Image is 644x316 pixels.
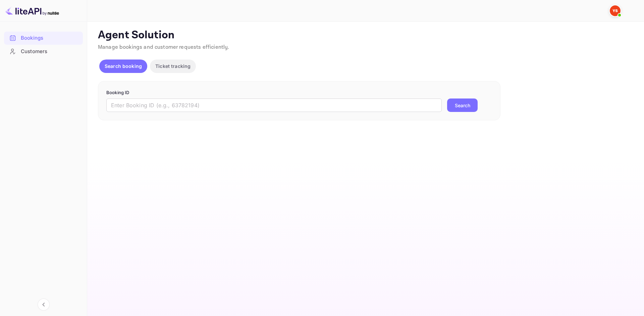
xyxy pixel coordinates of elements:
p: Ticket tracking [155,63,191,70]
p: Agent Solution [98,29,632,42]
img: Yandex Support [610,5,621,16]
a: Customers [4,45,83,57]
p: Booking ID [106,89,492,96]
p: Search booking [105,63,142,70]
button: Collapse navigation [38,299,50,311]
button: Search [447,98,478,112]
div: Bookings [4,32,83,45]
a: Bookings [4,32,83,44]
img: LiteAPI logo [5,5,59,16]
span: Manage bookings and customer requests efficiently. [98,44,229,51]
div: Bookings [21,34,79,42]
div: Customers [21,48,79,55]
div: Customers [4,45,83,58]
input: Enter Booking ID (e.g., 63782194) [106,98,442,112]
